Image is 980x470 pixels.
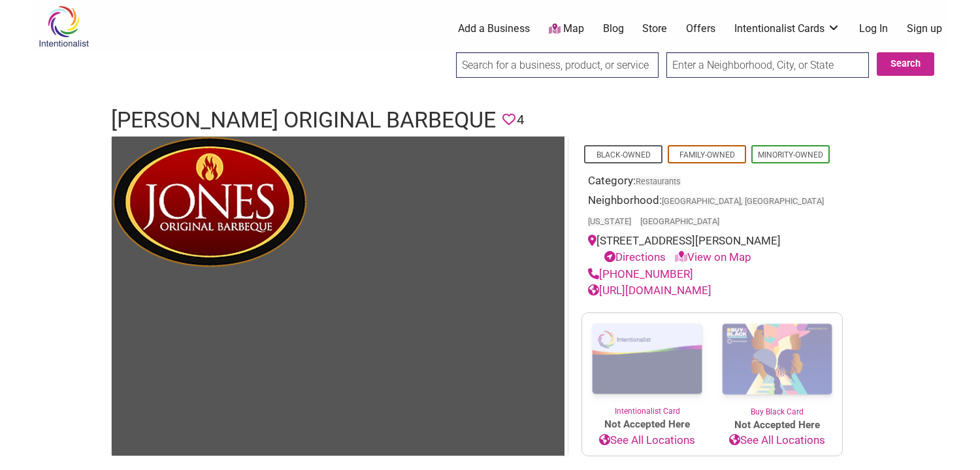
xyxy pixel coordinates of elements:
[588,284,711,297] a: [URL][DOMAIN_NAME]
[712,313,842,406] img: Buy Black Card
[877,52,934,76] button: Search
[679,150,735,159] a: Family-Owned
[582,432,712,449] a: See All Locations
[588,267,693,280] a: [PHONE_NUMBER]
[604,250,666,263] a: Directions
[666,52,869,78] input: Enter a Neighborhood, City, or State
[907,22,942,36] a: Sign up
[636,176,681,186] a: Restaurants
[582,417,712,432] span: Not Accepted Here
[603,22,624,36] a: Blog
[588,233,836,266] div: [STREET_ADDRESS][PERSON_NAME]
[734,22,840,36] a: Intentionalist Cards
[596,150,651,159] a: Black-Owned
[642,22,667,36] a: Store
[456,52,659,78] input: Search for a business, product, or service
[686,22,715,36] a: Offers
[640,218,719,226] span: [GEOGRAPHIC_DATA]
[662,197,824,206] span: [GEOGRAPHIC_DATA], [GEOGRAPHIC_DATA]
[588,218,631,226] span: [US_STATE]
[33,5,95,48] img: Intentionalist
[588,173,836,193] div: Category:
[111,105,496,136] h1: [PERSON_NAME] Original Barbeque
[458,22,530,36] a: Add a Business
[675,250,751,263] a: View on Map
[582,313,712,417] a: Intentionalist Card
[549,22,584,37] a: Map
[517,110,524,130] span: 4
[582,313,712,405] img: Intentionalist Card
[712,313,842,418] a: Buy Black Card
[712,432,842,449] a: See All Locations
[712,418,842,433] span: Not Accepted Here
[588,192,836,233] div: Neighborhood:
[758,150,823,159] a: Minority-Owned
[859,22,888,36] a: Log In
